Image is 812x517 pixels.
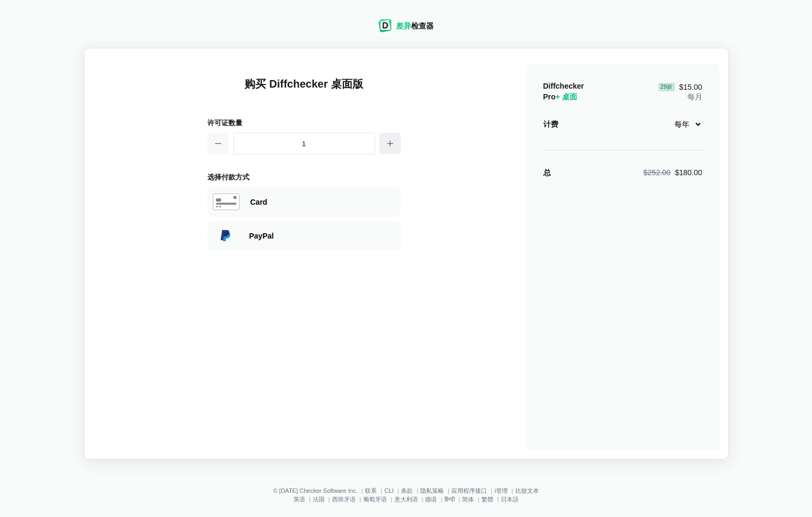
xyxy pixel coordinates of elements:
a: 西班牙语 [332,496,356,502]
span: Diffchecker [543,82,584,90]
div: $180.00 [643,167,702,178]
h1: 购买 Diffchecker 桌面版 [207,76,401,104]
div: Paying with PayPal [249,231,396,241]
h2: 选择付款方式 [207,171,401,183]
h2: 许可证数量 [207,117,401,128]
a: 联系 [365,487,377,494]
a: 英语 [293,496,305,502]
div: 检查器 [396,20,434,31]
a: 简体 [462,496,474,502]
font: Card [250,198,268,206]
div: Paying with Card [250,197,396,207]
a: 日本語 [501,496,519,502]
div: Paying with PayPal [207,221,401,250]
span: Pro [543,92,577,101]
a: i管理 [494,487,507,494]
a: 法国 [313,496,325,502]
span: + 桌面 [556,92,577,101]
a: CLI [384,487,393,494]
a: हिन्दी [444,496,455,502]
a: 应用程序接口 [451,487,487,494]
span: 差异 [396,21,411,30]
img: Diffchecker 标志 [378,19,392,32]
a: 繁體 [482,496,493,502]
a: 意大利语 [394,496,418,502]
font: $15.00 [679,83,702,91]
strong: 总 [543,168,551,177]
a: Diffchecker 标志差异检查器 [378,25,434,34]
a: 葡萄牙语 [363,496,387,502]
input: 1 [233,133,375,154]
span: $252.00 [643,168,671,177]
font: 每月 [687,92,702,101]
li: © [DATE] Checker Software Inc. [273,487,365,494]
a: 德语 [425,496,437,502]
a: 比较文本 [515,487,539,494]
div: Paying with Card [207,187,401,217]
a: 隐私策略 [420,487,444,494]
a: 条款 [401,487,413,494]
div: 计费 [543,119,558,130]
font: PayPal [249,232,274,240]
div: 29折 [658,83,675,91]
